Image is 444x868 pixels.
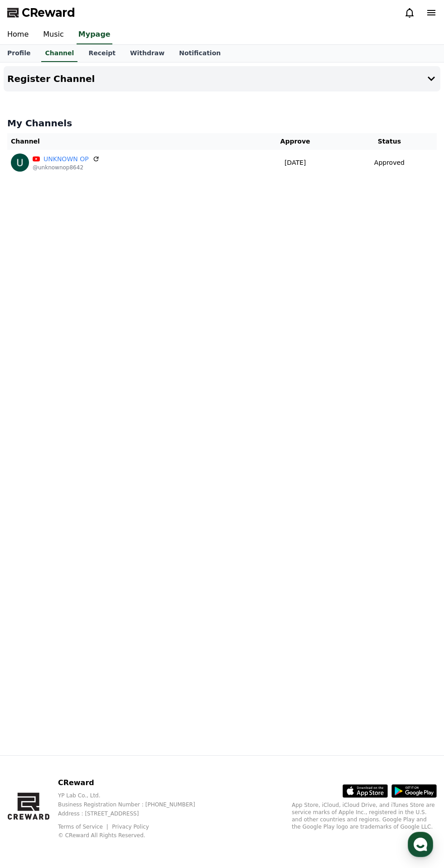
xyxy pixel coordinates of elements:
[58,832,210,839] p: © CReward All Rights Reserved.
[58,777,210,788] p: CReward
[248,133,342,150] th: Approve
[4,66,440,91] button: Register Channel
[33,164,100,171] p: @unknownop8642
[7,133,248,150] th: Channel
[58,810,210,817] p: Address : [STREET_ADDRESS]
[81,45,123,62] a: Receipt
[58,792,210,799] p: YP Lab Co., Ltd.
[292,801,437,830] p: App Store, iCloud, iCloud Drive, and iTunes Store are service marks of Apple Inc., registered in ...
[172,45,228,62] a: Notification
[36,25,71,44] a: Music
[22,5,75,20] span: CReward
[58,824,110,830] a: Terms of Service
[43,154,89,164] a: UNKNOWN OP
[112,824,149,830] a: Privacy Policy
[77,25,112,44] a: Mypage
[11,153,29,172] img: UNKNOWN OP
[7,5,75,20] a: CReward
[342,133,437,150] th: Status
[58,801,210,808] p: Business Registration Number : [PHONE_NUMBER]
[123,45,172,62] a: Withdraw
[7,117,437,129] h4: My Channels
[374,158,405,168] p: Approved
[7,74,95,84] h4: Register Channel
[252,158,338,168] p: [DATE]
[41,45,77,62] a: Channel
